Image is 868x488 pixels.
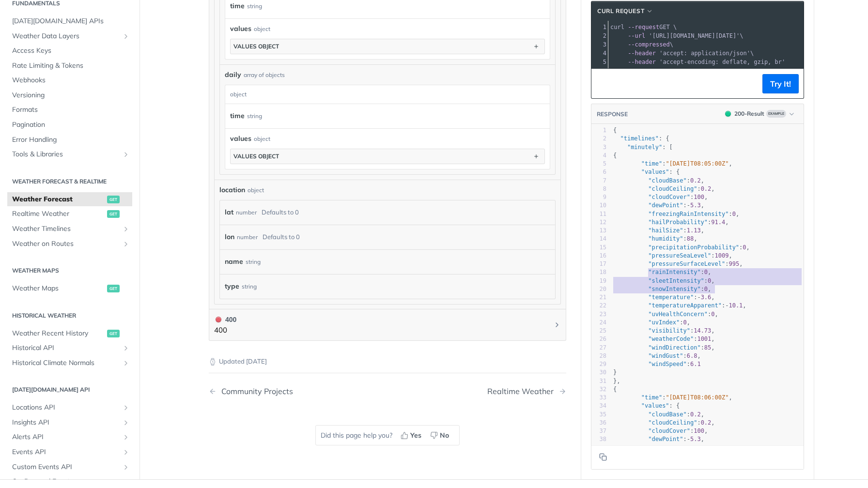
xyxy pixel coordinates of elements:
button: Yes [397,428,427,442]
span: "timelines" [620,135,658,142]
span: 0 [732,211,736,217]
span: : , [613,444,739,451]
span: 0 [711,311,714,318]
span: Events API [12,447,120,457]
span: 995 [728,260,739,267]
span: 14.73 [694,327,711,334]
div: 28 [591,352,606,360]
button: values object [231,149,544,164]
span: "windSpeed" [648,361,686,367]
span: { [613,386,617,393]
span: 0.2 [701,419,712,426]
a: Previous Page: Community Projects [209,387,362,396]
span: : , [613,219,729,226]
div: Defaults to 0 [262,205,299,219]
span: : , [613,352,701,359]
span: "[DATE]T08:06:00Z" [666,394,728,401]
button: Show subpages for On-Demand Events [122,478,130,486]
span: 1.13 [687,227,701,234]
p: 400 [214,325,236,336]
div: 35 [591,411,606,419]
button: 200200-ResultExample [720,109,799,119]
span: : { [613,135,669,142]
div: object [248,186,264,195]
span: "sleetIntensity" [648,277,704,284]
span: "cloudCover" [648,194,690,200]
a: Error Handling [7,133,132,147]
div: 37 [591,427,606,435]
span: 0.2 [701,185,712,192]
span: 88 [687,235,694,242]
div: 25 [591,327,606,335]
span: : , [613,185,715,192]
div: 31 [591,377,606,385]
div: 8 [591,185,606,193]
div: string [247,109,262,123]
span: Locations API [12,403,120,412]
button: cURL Request [594,6,657,16]
span: \ [610,41,673,48]
span: Yes [410,430,421,441]
div: 17 [591,260,606,268]
a: Weather Recent Historyget [7,326,132,341]
a: Weather TimelinesShow subpages for Weather Timelines [7,222,132,236]
span: : , [613,227,704,234]
div: string [242,279,257,293]
label: type [225,279,239,293]
span: "humidity" [648,235,683,242]
span: : , [613,252,732,259]
h2: Weather Forecast & realtime [7,177,132,186]
span: 5.3 [690,436,701,442]
h2: Historical Weather [7,311,132,320]
a: Weather Data LayersShow subpages for Weather Data Layers [7,29,132,44]
span: } [613,369,617,376]
button: Copy to clipboard [596,450,610,464]
span: : , [613,419,715,426]
div: 5 [591,160,606,168]
span: 0 [683,319,687,326]
span: 400 [216,317,221,322]
span: --request [628,24,659,30]
label: time [230,109,245,123]
div: 7 [591,177,606,185]
div: 29 [591,360,606,368]
h2: Weather Maps [7,266,132,275]
span: Tools & Libraries [12,150,120,159]
span: "cloudBase" [648,411,686,418]
span: "dewPoint" [648,436,683,442]
span: : , [613,211,739,217]
div: 22 [591,302,606,310]
a: Rate Limiting & Tokens [7,59,132,73]
span: On-Demand Events [12,477,120,487]
div: 4 [591,152,606,160]
span: "visibility" [648,327,690,334]
span: "cloudCeiling" [648,185,697,192]
a: [DATE][DOMAIN_NAME] APIs [7,14,132,29]
span: --header [628,50,656,57]
span: 1009 [715,252,729,259]
label: lon [225,230,234,244]
span: Weather on Routes [12,239,120,249]
span: : , [613,235,697,242]
label: lat [225,205,233,219]
button: Show subpages for Custom Events API [122,463,130,471]
span: - [725,302,728,309]
a: Realtime Weatherget [7,207,132,221]
span: 0 [704,269,708,275]
span: 100 [694,427,704,434]
span: "time" [641,394,662,401]
span: 5.3 [690,202,701,209]
span: : { [613,168,680,175]
span: daily [225,70,241,80]
span: "weatherCode" [648,335,694,342]
span: : , [613,427,708,434]
span: No [440,430,449,441]
span: 6.1 [690,361,701,367]
span: : , [613,411,704,418]
span: : , [613,436,704,442]
div: 15 [591,244,606,252]
div: 21 [591,293,606,302]
span: : , [613,194,708,200]
span: - [687,202,690,209]
div: 19 [591,277,606,285]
